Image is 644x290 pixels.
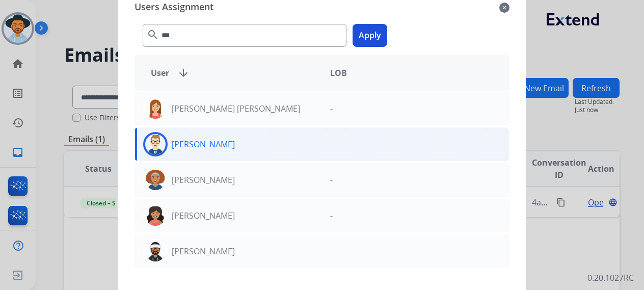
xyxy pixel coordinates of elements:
[172,102,300,115] p: [PERSON_NAME] [PERSON_NAME]
[499,2,509,14] mat-icon: close
[177,67,190,79] mat-icon: arrow_downward
[330,245,333,257] p: -
[330,138,333,150] p: -
[143,67,322,79] div: User
[172,245,235,257] p: [PERSON_NAME]
[330,174,333,186] p: -
[172,138,235,150] p: [PERSON_NAME]
[172,174,235,186] p: [PERSON_NAME]
[330,102,333,115] p: -
[330,67,347,79] span: LOB
[172,209,235,222] p: [PERSON_NAME]
[353,24,387,47] button: Apply
[147,29,159,41] mat-icon: search
[330,209,333,222] p: -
